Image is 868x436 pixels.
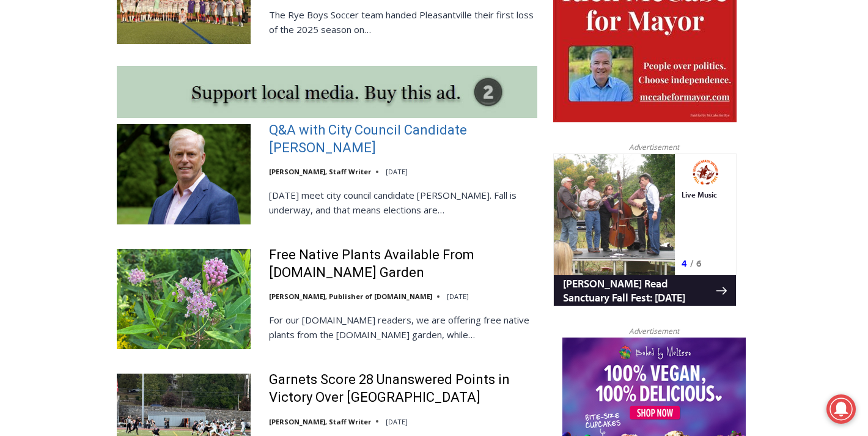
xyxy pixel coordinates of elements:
[269,417,371,426] a: [PERSON_NAME], Staff Writer
[386,167,408,176] time: [DATE]
[617,141,691,153] span: Advertisement
[1,122,183,152] a: [PERSON_NAME] Read Sanctuary Fall Fest: [DATE]
[128,103,134,116] div: 4
[269,292,432,301] a: [PERSON_NAME], Publisher of [DOMAIN_NAME]
[269,122,537,157] a: Q&A with City Council Candidate [PERSON_NAME]
[294,119,592,152] a: Intern @ [DOMAIN_NAME]
[128,36,164,100] div: Live Music
[320,122,567,149] span: Intern @ [DOMAIN_NAME]
[269,312,537,342] p: For our [DOMAIN_NAME] readers, we are offering free native plants from the [DOMAIN_NAME] garden, ...
[117,66,537,118] img: support local media, buy this ad
[269,246,537,281] a: Free Native Plants Available From [DOMAIN_NAME] Garden
[117,124,251,224] img: Q&A with City Council Candidate James Ward
[137,103,140,116] div: /
[269,7,537,37] p: The Rye Boys Soccer team handed Pleasantville their first loss of the 2025 season on…
[269,371,537,406] a: Garnets Score 28 Unanswered Points in Victory Over [GEOGRAPHIC_DATA]
[447,292,469,301] time: [DATE]
[617,325,691,337] span: Advertisement
[143,103,149,116] div: 6
[117,249,251,349] img: Free Native Plants Available From MyRye.com Garden
[269,167,371,176] a: [PERSON_NAME], Staff Writer
[10,123,163,151] h4: [PERSON_NAME] Read Sanctuary Fall Fest: [DATE]
[386,417,408,426] time: [DATE]
[269,188,537,217] p: [DATE] meet city council candidate [PERSON_NAME]. Fall is underway, and that means elections are…
[309,1,578,119] div: "I learned about the history of a place I’d honestly never considered even as a resident of [GEOG...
